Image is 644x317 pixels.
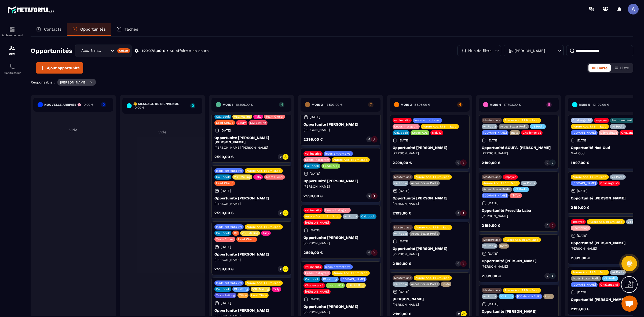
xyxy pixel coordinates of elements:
span: 10 396,00 € [236,103,253,107]
p: [PERSON_NAME] [393,202,467,206]
p: Challenge s5 [523,131,541,134]
p: Aurore Acc. 1:1 6m 3app. [415,276,450,280]
p: 2 199,00 € [393,211,411,215]
p: [PERSON_NAME] [393,252,467,256]
p: 0 [458,262,459,265]
p: VSL Mailing [234,175,251,179]
p: Team Closer [266,175,283,179]
p: 0 [458,211,459,215]
p: [DATE] [221,245,231,249]
p: [DATE] [310,115,320,119]
p: 2 199,00 € [393,312,411,316]
p: Opportunité [PERSON_NAME] [214,252,288,256]
p: Challenge s5 [305,284,323,287]
p: Opportunité [PERSON_NAME] [214,308,288,312]
p: Aurore Acc. 1:1 6m 3app. [415,226,450,229]
p: Opportunité [PERSON_NAME] [303,304,378,309]
p: Tableau de bord [1,34,23,37]
p: Insta [442,282,450,286]
p: 1 997,00 € [571,161,589,165]
p: Tâches [125,27,138,32]
p: Opportunité [PERSON_NAME] [PERSON_NAME] [214,136,288,144]
p: Opportunité [PERSON_NAME] [214,196,288,200]
p: v4 Podia [483,295,496,298]
p: 0 [368,137,370,141]
p: Masterclass [483,238,500,242]
p: Lead Chaud [216,121,233,125]
p: [DATE] [577,139,587,142]
span: 17 593,00 € [325,103,342,107]
p: Aurore Acc. 1:1 6m 3app. [333,158,368,162]
p: Aurore Acc. 1:1 6m 3app. [588,220,623,224]
p: [DATE] [399,290,409,294]
p: Leads ADS [323,164,339,168]
input: Search for option [104,48,109,54]
p: Vide [33,128,113,132]
p: Aurore Acc. 1:1 6m 3app. [572,125,607,128]
p: V3 Podia [515,188,527,191]
p: Aurore Acc. 1:1 6m 3app. [572,271,607,274]
p: v4 Podia [344,215,357,218]
span: 13 192,00 € [592,103,609,107]
p: leads entrants vsl [325,265,351,269]
span: 0,00 € [135,106,144,110]
p: 2 199,00 € [571,307,590,311]
p: [DATE] [221,129,231,132]
p: 2 599,00 € [214,211,234,215]
p: Leads Instagram [305,158,329,162]
p: 2 399,00 € [482,274,501,278]
p: Recouvrement [612,119,632,122]
p: Opportunités [80,27,106,32]
p: 0 [547,274,548,278]
p: [PERSON_NAME] [305,290,329,293]
p: Team Closer [266,115,283,118]
p: [PERSON_NAME] [PERSON_NAME] [214,145,288,150]
p: Décrochage [600,131,617,134]
p: Planificateur [1,71,23,74]
a: Contacts [31,23,67,36]
span: 17 792,00 € [504,103,521,107]
p: 2 599,00 € [214,267,234,271]
p: 0 [368,251,370,254]
p: Opportunité [PERSON_NAME] [303,235,378,240]
p: Impayés [504,175,516,179]
p: Team Closer [216,238,234,241]
h2: Opportunités [31,45,72,56]
p: Responsable : [31,80,55,84]
p: [PERSON_NAME] [60,81,86,84]
p: 8 [546,103,552,106]
p: Call book [361,215,375,218]
p: V3 Podia [532,125,544,128]
p: Aurore Acc. 1:1 6m 3app. [483,181,518,185]
p: Masterclass [483,119,500,122]
p: Challenge s5 [600,283,619,286]
h6: 👋 Message de Bienvenue - [133,102,188,110]
p: [DATE] [399,139,409,142]
p: [DATE] [488,302,498,306]
p: Opportunité [PERSON_NAME] [482,309,556,314]
img: scheduler [9,64,15,70]
p: v4 Podia [483,244,496,248]
p: leads entrants vsl [216,225,242,229]
h6: Mois 5 - [579,103,609,107]
p: Impayés [572,220,584,224]
p: • [167,48,168,53]
div: Créer [117,48,130,53]
p: Leads Instagram [325,209,349,212]
h6: Mois 4 - [490,103,521,107]
p: Masterclass [483,289,500,292]
p: leads entrants vsl [325,152,351,155]
p: vsl inscrits [305,209,321,212]
p: [DATE] [399,189,409,193]
p: Team Setting [216,294,235,297]
span: Acc. 6 mois - 3 appels [80,48,104,54]
p: [PERSON_NAME] [514,49,545,53]
p: Masterclass [483,175,500,179]
p: Insta [500,244,507,248]
p: [DATE] [310,297,320,301]
p: R2 [234,231,237,235]
p: Call book [216,231,230,235]
p: Accès Scaler Podia [572,277,599,280]
p: Insta [511,131,518,134]
p: 0 [547,161,548,165]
